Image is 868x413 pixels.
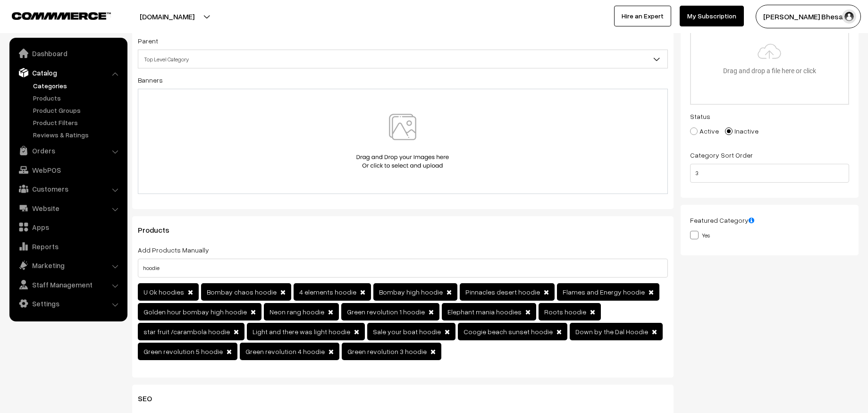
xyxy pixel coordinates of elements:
span: Coogie beach sunset hoodie [463,328,553,336]
span: Products [138,225,181,235]
a: Hire an Expert [614,6,671,26]
span: Green revolution 5 hoodie [143,347,223,355]
a: Categories [31,81,124,91]
a: My Subscription [680,6,744,26]
a: Dashboard [12,45,124,62]
a: Apps [12,219,124,236]
label: Banners [138,75,163,85]
a: Website [12,200,124,217]
a: Products [31,93,124,103]
span: Pinnacles desert hoodie [465,288,540,296]
span: Golden hour bombay high hoodie [143,308,247,316]
a: WebPOS [12,161,124,178]
span: Green revolution 1 hoodie [347,308,425,316]
label: Yes [690,230,710,240]
a: Product Groups [31,105,124,115]
span: Top Level Category [138,51,667,67]
span: Sale your boat hoodie [373,328,441,336]
a: Reports [12,238,124,255]
input: Select Products (Type and search) [138,259,668,278]
span: Flames and Energy hoodie [563,288,645,296]
button: [PERSON_NAME] Bhesani… [756,5,861,28]
span: Light and there was light hoodie [253,328,350,336]
img: user [842,9,856,24]
label: Inactive [725,126,758,136]
span: Elephant mania hoodies [447,308,522,316]
span: Top Level Category [138,50,668,68]
a: Product Filters [31,118,124,127]
label: Featured Category [690,215,754,225]
span: Down by the Dal Hoodie [575,328,648,336]
label: Status [690,111,710,121]
a: Customers [12,180,124,197]
span: Green revolution 4 hoodie [245,347,325,355]
label: Category Sort Order [690,150,753,160]
a: Reviews & Ratings [31,130,124,140]
a: Catalog [12,64,124,81]
label: Add Products Manually [138,245,209,255]
span: 4 elements hoodie [299,288,356,296]
a: Settings [12,295,124,312]
span: Bombay chaos hoodie [207,288,277,296]
span: SEO [138,394,163,403]
a: Staff Management [12,276,124,293]
span: Neon rang hoodie [270,308,324,316]
label: Active [690,126,719,136]
a: COMMMERCE [12,9,94,21]
span: star fruit /carambola hoodie [143,328,230,336]
img: COMMMERCE [12,12,111,19]
span: Roots hoodie [544,308,586,316]
span: U Ok hoodies [143,288,184,296]
button: [DOMAIN_NAME] [107,5,228,28]
span: Bombay high hoodie [379,288,443,296]
a: Orders [12,142,124,159]
a: Marketing [12,257,124,274]
input: Enter Number [690,164,849,183]
label: Parent [138,36,158,46]
span: Green revolution 3 hoodie [347,347,427,355]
